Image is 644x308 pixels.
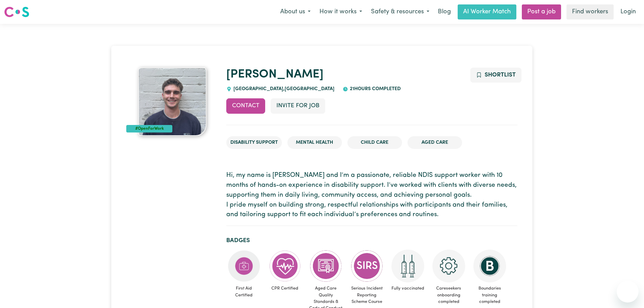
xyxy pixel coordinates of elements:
[226,69,324,81] a: [PERSON_NAME]
[349,282,385,308] span: Serious Incident Reporting Scheme Course
[226,171,517,220] p: Hi, my name is [PERSON_NAME] and I’m a passionate, reliable NDIS support worker with 10 months of...
[432,250,465,282] img: CS Academy: Careseekers Onboarding course completed
[315,5,367,19] button: How it works
[226,282,262,301] span: First Aid Certified
[473,250,506,282] img: CS Academy: Boundaries in care and support work course completed
[350,250,383,282] img: CS Academy: Serious Incident Reporting Scheme course completed
[485,72,516,78] span: Shortlist
[348,86,401,92] span: 21 hours completed
[470,68,522,83] button: Add to shortlist
[226,98,265,113] button: Contact
[126,125,172,132] div: #OpenForWork
[310,250,342,282] img: CS Academy: Aged Care Quality Standards & Code of Conduct course completed
[228,250,260,282] img: Care and support worker has completed First Aid Certification
[391,250,424,282] img: Care and support worker has received 2 doses of COVID-19 vaccine
[226,237,517,244] h2: Badges
[126,68,218,136] a: Vincent's profile picture'#OpenForWork
[226,136,282,149] li: Disability Support
[138,68,206,136] img: Vincent
[617,281,639,303] iframe: Button to launch messaging window
[567,4,614,19] a: Find workers
[616,4,640,19] a: Login
[287,136,342,149] li: Mental Health
[276,5,315,19] button: About us
[407,136,462,149] li: Aged Care
[431,282,467,308] span: Careseekers onboarding completed
[269,250,301,282] img: Care and support worker has completed CPR Certification
[390,282,426,294] span: Fully vaccinated
[472,282,507,308] span: Boundaries training completed
[367,5,434,19] button: Safety & resources
[4,6,29,18] img: Careseekers logo
[232,86,334,92] span: [GEOGRAPHIC_DATA] , [GEOGRAPHIC_DATA]
[4,4,29,20] a: Careseekers logo
[522,4,561,19] a: Post a job
[458,4,516,19] a: AI Worker Match
[267,282,303,294] span: CPR Certified
[347,136,402,149] li: Child care
[271,98,325,113] button: Invite for Job
[434,4,455,19] a: Blog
